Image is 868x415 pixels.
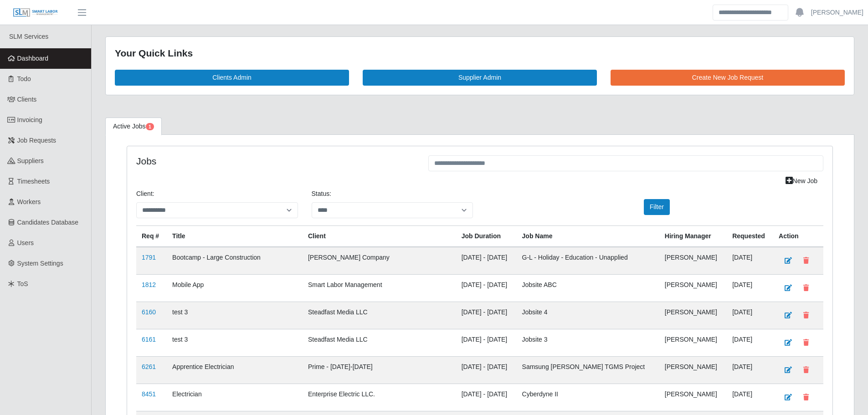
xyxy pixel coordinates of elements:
td: Steadfast Media LLC [303,329,456,356]
td: [DATE] - [DATE] [456,384,517,411]
span: Users [17,239,34,246]
span: Suppliers [17,157,44,164]
a: 6161 [142,336,156,343]
th: Client [303,225,456,247]
a: Clients Admin [115,70,349,86]
img: SLM Logo [13,8,58,18]
td: [DATE] [727,247,773,275]
span: Invoicing [17,116,42,123]
span: Job Requests [17,137,56,144]
span: SLM Services [9,33,48,40]
td: Jobsite 4 [517,302,659,329]
td: Bootcamp - Large Construction [167,247,303,275]
a: 1791 [142,254,156,261]
a: New Job [780,173,823,189]
span: Dashboard [17,55,49,62]
td: [DATE] [727,384,773,411]
span: System Settings [17,260,63,267]
td: [PERSON_NAME] [659,329,727,356]
td: [DATE] [727,302,773,329]
a: Create New Job Request [611,70,845,86]
a: [PERSON_NAME] [811,8,863,17]
span: Timesheets [17,178,50,185]
th: Hiring Manager [659,225,727,247]
th: Requested [727,225,773,247]
span: Clients [17,96,37,103]
td: Steadfast Media LLC [303,302,456,329]
label: Client: [136,189,154,199]
span: ToS [17,280,28,287]
td: Enterprise Electric LLC. [303,384,456,411]
td: Cyberdyne II [517,384,659,411]
td: [DATE] [727,274,773,302]
a: 8451 [142,390,156,398]
td: [DATE] - [DATE] [456,329,517,356]
span: Candidates Database [17,219,79,226]
td: [DATE] [727,329,773,356]
td: Jobsite ABC [517,274,659,302]
td: Jobsite 3 [517,329,659,356]
input: Search [713,5,788,20]
th: Req # [136,225,167,247]
td: Electrician [167,384,303,411]
span: Workers [17,198,41,205]
th: Job Name [517,225,659,247]
td: [DATE] - [DATE] [456,302,517,329]
td: [DATE] - [DATE] [456,356,517,384]
td: [DATE] - [DATE] [456,274,517,302]
td: G-L - Holiday - Education - Unapplied [517,247,659,275]
th: Title [167,225,303,247]
th: Job Duration [456,225,517,247]
th: Action [773,225,823,247]
td: [PERSON_NAME] [659,356,727,384]
td: [PERSON_NAME] [659,302,727,329]
div: Your Quick Links [115,46,845,61]
td: [PERSON_NAME] [659,274,727,302]
a: 1812 [142,281,156,288]
td: Prime - [DATE]-[DATE] [303,356,456,384]
td: Apprentice Electrician [167,356,303,384]
span: Todo [17,75,31,82]
td: test 3 [167,302,303,329]
td: Samsung [PERSON_NAME] TGMS Project [517,356,659,384]
td: [DATE] [727,356,773,384]
a: 6261 [142,363,156,370]
label: Status: [312,189,332,199]
span: Pending Jobs [146,123,154,130]
td: test 3 [167,329,303,356]
td: Mobile App [167,274,303,302]
a: 6160 [142,308,156,316]
td: [PERSON_NAME] [659,384,727,411]
a: Active Jobs [105,118,162,135]
td: [DATE] - [DATE] [456,247,517,275]
td: Smart Labor Management [303,274,456,302]
a: Supplier Admin [363,70,597,86]
button: Filter [644,199,670,215]
h4: Jobs [136,155,415,167]
td: [PERSON_NAME] Company [303,247,456,275]
td: [PERSON_NAME] [659,247,727,275]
